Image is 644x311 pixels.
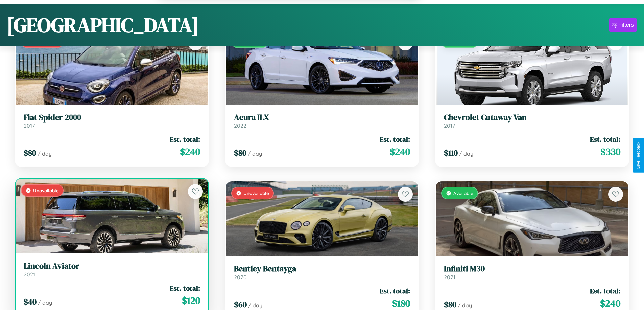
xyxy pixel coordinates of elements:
[248,150,262,157] span: / day
[24,261,200,271] h3: Lincoln Aviator
[380,286,410,296] span: Est. total:
[24,147,36,158] span: $ 80
[444,264,620,281] a: Infiniti M302021
[390,145,410,158] span: $ 240
[453,190,473,196] span: Available
[444,264,620,274] h3: Infiniti M30
[444,122,455,129] span: 2017
[458,302,472,309] span: / day
[234,264,410,281] a: Bentley Bentayga2020
[590,286,620,296] span: Est. total:
[7,11,199,39] h1: [GEOGRAPHIC_DATA]
[444,299,456,310] span: $ 80
[234,113,410,129] a: Acura ILX2022
[234,299,247,310] span: $ 60
[24,271,35,278] span: 2021
[38,150,52,157] span: / day
[590,134,620,144] span: Est. total:
[392,296,410,310] span: $ 180
[38,299,52,306] span: / day
[170,283,200,293] span: Est. total:
[24,122,35,129] span: 2017
[234,264,410,274] h3: Bentley Bentayga
[170,134,200,144] span: Est. total:
[180,145,200,158] span: $ 240
[243,190,269,196] span: Unavailable
[24,261,200,278] a: Lincoln Aviator2021
[234,122,246,129] span: 2022
[600,296,620,310] span: $ 240
[444,113,620,129] a: Chevrolet Cutaway Van2017
[182,294,200,307] span: $ 120
[234,147,246,158] span: $ 80
[24,113,200,129] a: Fiat Spider 20002017
[234,274,247,281] span: 2020
[444,113,620,123] h3: Chevrolet Cutaway Van
[609,18,637,32] button: Filters
[248,302,262,309] span: / day
[234,113,410,123] h3: Acura ILX
[380,134,410,144] span: Est. total:
[24,296,37,307] span: $ 40
[33,187,59,193] span: Unavailable
[618,22,634,28] div: Filters
[444,274,455,281] span: 2021
[444,147,458,158] span: $ 110
[459,150,473,157] span: / day
[636,142,641,169] div: Give Feedback
[24,113,200,123] h3: Fiat Spider 2000
[600,145,620,158] span: $ 330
